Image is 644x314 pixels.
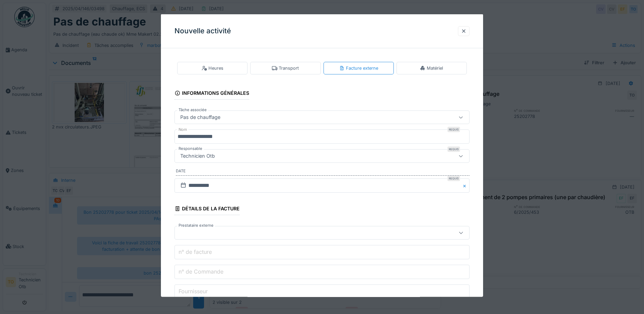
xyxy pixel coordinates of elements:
[447,176,460,181] div: Requis
[177,248,213,256] label: n° de facture
[420,65,443,71] div: Matériel
[177,127,188,133] label: Nom
[177,223,215,228] label: Prestataire externe
[272,65,299,71] div: Transport
[177,146,204,152] label: Responsable
[178,152,218,160] div: Technicien Otb
[174,88,249,100] div: Informations générales
[447,127,460,132] div: Requis
[202,65,223,71] div: Heures
[339,65,378,71] div: Facture externe
[177,287,209,295] label: Fournisseur
[176,168,470,176] label: Date
[177,107,208,113] label: Tâche associée
[174,204,240,215] div: Détails de la facture
[178,114,223,121] div: Pas de chauffage
[177,267,225,276] label: n° de Commande
[174,27,231,35] h3: Nouvelle activité
[462,178,470,193] button: Close
[447,146,460,152] div: Requis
